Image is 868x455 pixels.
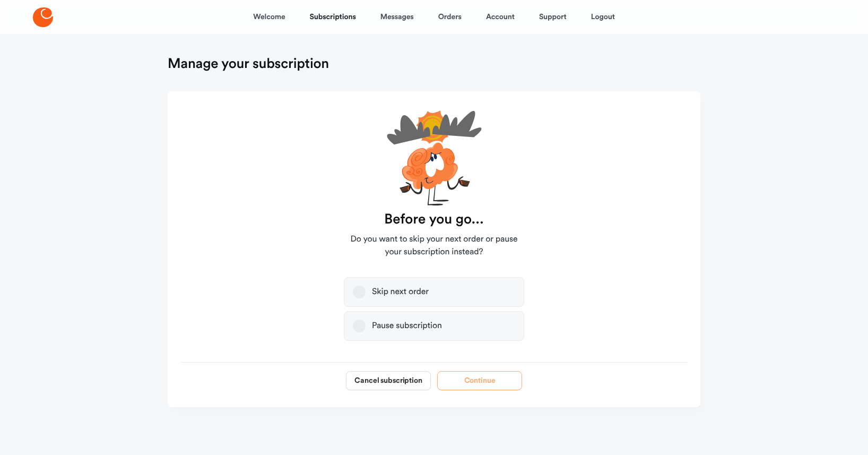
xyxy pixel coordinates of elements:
[591,4,615,30] a: Logout
[353,320,366,332] button: Pause subscription
[353,286,366,298] button: Skip next order
[346,371,431,390] button: Cancel subscription
[380,4,414,30] a: Messages
[486,4,515,30] a: Account
[384,211,483,228] strong: Before you go...
[168,55,329,72] h1: Manage your subscription
[438,4,462,30] a: Orders
[344,233,524,259] span: Do you want to skip your next order or pause your subscription instead?
[253,4,285,30] a: Welcome
[310,4,356,30] a: Subscriptions
[539,4,567,30] a: Support
[372,287,429,297] div: Skip next order
[372,321,442,331] div: Pause subscription
[387,110,482,205] img: cartoon-unsure-xIwyrc26.svg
